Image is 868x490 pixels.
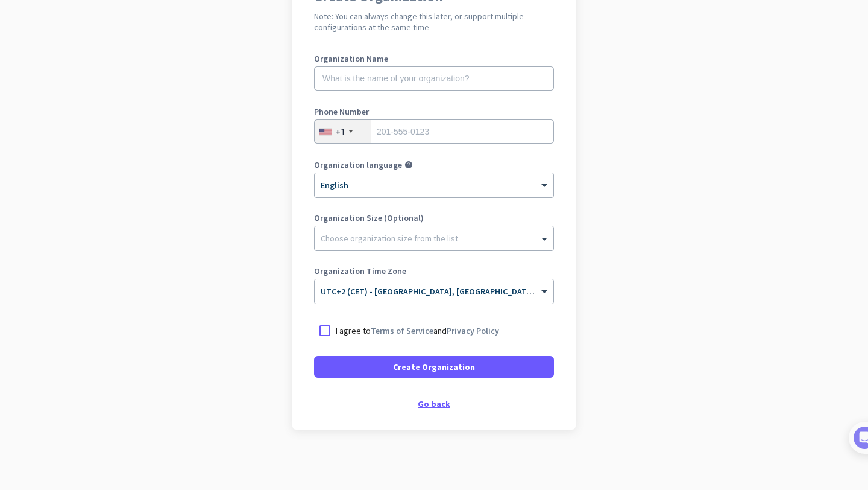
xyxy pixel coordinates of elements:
[314,214,554,222] label: Organization Size (Optional)
[314,66,554,91] input: What is the name of your organization?
[336,325,499,337] p: I agree to and
[314,267,554,275] label: Organization Time Zone
[314,399,554,408] div: Go back
[314,107,554,116] label: Phone Number
[393,361,475,373] span: Create Organization
[314,161,402,169] label: Organization language
[314,356,554,378] button: Create Organization
[404,161,413,169] i: help
[314,11,554,33] h2: Note: You can always change this later, or support multiple configurations at the same time
[335,126,345,138] div: +1
[371,325,433,336] a: Terms of Service
[314,119,554,144] input: 201-555-0123
[314,54,554,63] label: Organization Name
[447,325,499,336] a: Privacy Policy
